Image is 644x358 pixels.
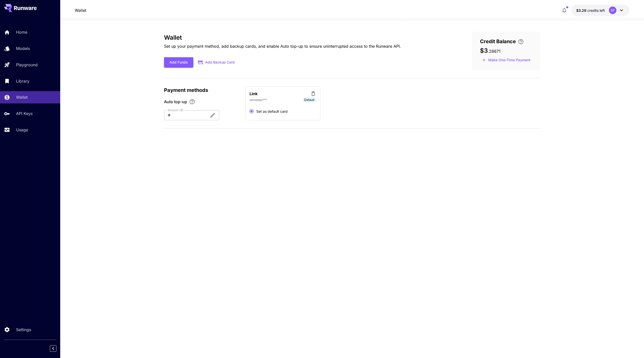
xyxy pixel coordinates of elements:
p: Usage [16,127,28,133]
button: Make a one-time, non-recurring payment [480,56,533,64]
p: Home [16,29,27,35]
button: $3.28671SP [571,5,629,16]
iframe: Chat Widget [619,334,644,358]
div: $3.28671 [576,8,605,13]
span: $3 [480,47,488,54]
span: Auto top-up [164,99,187,105]
p: Payment methods [164,86,239,94]
button: Add Funds [164,57,193,68]
label: Amount ($) [168,108,184,112]
p: Link [250,91,258,97]
h3: Wallet [164,34,401,41]
p: Settings [16,327,31,333]
a: Wallet [75,7,86,13]
span: $3.29 [576,8,587,13]
p: Wallet [16,94,28,100]
span: credits left [587,8,605,13]
nav: breadcrumb [75,7,86,13]
p: Library [16,78,29,84]
div: SP [609,7,616,14]
span: Credit Balance [480,38,516,45]
p: API Keys [16,110,33,116]
div: Collapse sidebar [54,344,60,353]
button: Add Backup Card [193,57,240,67]
span: Set as default card [256,109,288,114]
button: Enter your card details and choose an Auto top-up amount to avoid service interruptions. We'll au... [516,39,526,45]
span: . 28671 [488,49,501,54]
p: Playground [16,62,38,68]
button: Collapse sidebar [50,345,56,352]
button: Enable Auto top-up to ensure uninterrupted service. We'll automatically bill the chosen amount wh... [187,99,197,105]
span: Default [302,98,316,102]
p: Models [16,45,30,51]
p: Set up your payment method, add backup cards, and enable Auto top-up to ensure uninterrupted acce... [164,43,401,49]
